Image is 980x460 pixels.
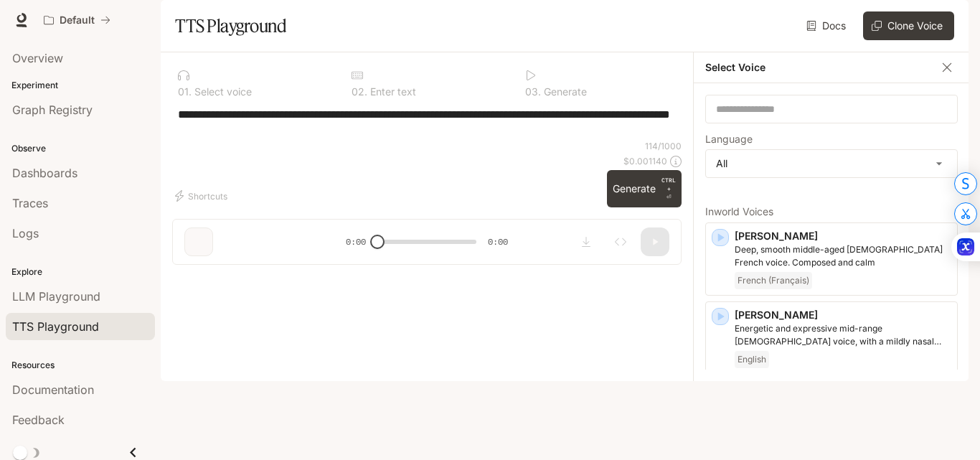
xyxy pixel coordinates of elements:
[735,322,951,348] p: Energetic and expressive mid-range male voice, with a mildly nasal quality
[607,170,682,207] button: GenerateCTRL +⏎
[541,87,587,97] p: Generate
[192,87,252,97] p: Select voice
[705,134,753,144] p: Language
[705,207,958,217] p: Inworld Voices
[661,176,676,202] p: ⏎
[735,272,812,289] span: French (Français)
[367,87,416,97] p: Enter text
[735,243,951,269] p: Deep, smooth middle-aged male French voice. Composed and calm
[735,351,769,368] span: English
[178,87,192,97] p: 0 1 .
[735,308,951,322] p: [PERSON_NAME]
[863,11,954,40] button: Clone Voice
[623,155,667,167] p: $ 0.001140
[175,11,286,40] h1: TTS Playground
[352,87,367,97] p: 0 2 .
[525,87,541,97] p: 0 3 .
[37,6,117,34] button: All workspaces
[645,140,682,152] p: 114 / 1000
[735,229,951,243] p: [PERSON_NAME]
[706,150,957,177] div: All
[60,14,95,27] p: Default
[172,184,233,207] button: Shortcuts
[804,11,852,40] a: Docs
[661,176,676,193] p: CTRL +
